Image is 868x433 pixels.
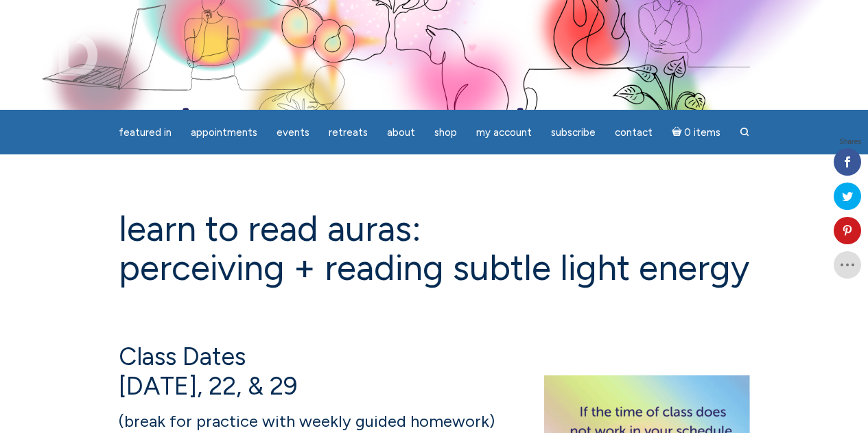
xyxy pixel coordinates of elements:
[387,126,415,139] span: About
[268,119,318,146] a: Events
[543,119,604,146] a: Subscribe
[119,126,172,139] span: featured in
[684,128,720,138] span: 0 items
[320,119,376,146] a: Retreats
[468,119,540,146] a: My Account
[119,411,495,431] span: (break for practice with weekly guided homework)
[379,119,423,146] a: About
[329,126,368,139] span: Retreats
[672,126,685,139] i: Cart
[607,119,661,146] a: Contact
[839,139,861,145] span: Shares
[119,342,750,401] h4: Class Dates [DATE], 22, & 29
[21,21,98,75] img: Jamie Butler. The Everyday Medium
[664,118,729,146] a: Cart0 items
[615,126,653,139] span: Contact
[119,209,750,288] h1: Learn to Read Auras: perceiving + reading subtle light energy
[551,126,596,139] span: Subscribe
[183,119,266,146] a: Appointments
[426,119,465,146] a: Shop
[191,126,257,139] span: Appointments
[110,119,180,146] a: featured in
[476,126,532,139] span: My Account
[434,126,457,139] span: Shop
[277,126,309,139] span: Events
